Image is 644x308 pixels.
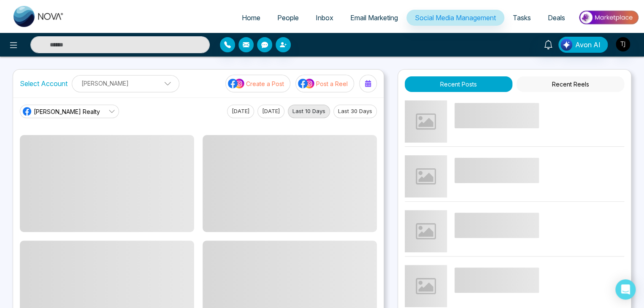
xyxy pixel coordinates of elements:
[517,76,624,92] button: Recent Reels
[513,14,531,22] span: Tasks
[20,78,68,89] label: Select Account
[288,105,330,118] button: Last 10 Days
[615,279,636,300] div: Open Intercom Messenger
[228,78,245,89] img: social-media-icon
[34,107,100,116] span: [PERSON_NAME] Realty
[298,78,315,89] img: social-media-icon
[246,79,284,88] p: Create a Post
[575,40,601,50] span: Avon AI
[539,10,574,26] a: Deals
[77,76,174,90] p: [PERSON_NAME]
[504,10,539,26] a: Tasks
[316,79,348,88] p: Post a Reel
[342,10,406,26] a: Email Marketing
[295,75,354,92] button: social-media-iconPost a Reel
[269,10,307,26] a: People
[333,105,377,118] button: Last 30 Days
[560,39,572,51] img: Lead Flow
[14,6,64,27] img: Nova CRM Logo
[405,76,512,92] button: Recent Posts
[548,14,565,22] span: Deals
[406,10,504,26] a: Social Media Management
[558,37,608,53] button: Avon AI
[616,37,630,51] img: User Avatar
[233,10,269,26] a: Home
[277,14,299,22] span: People
[257,105,284,118] button: [DATE]
[242,14,260,22] span: Home
[227,105,254,118] button: [DATE]
[225,75,290,92] button: social-media-iconCreate a Post
[350,14,398,22] span: Email Marketing
[578,8,639,27] img: Market-place.gif
[415,14,496,22] span: Social Media Management
[316,14,333,22] span: Inbox
[307,10,342,26] a: Inbox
